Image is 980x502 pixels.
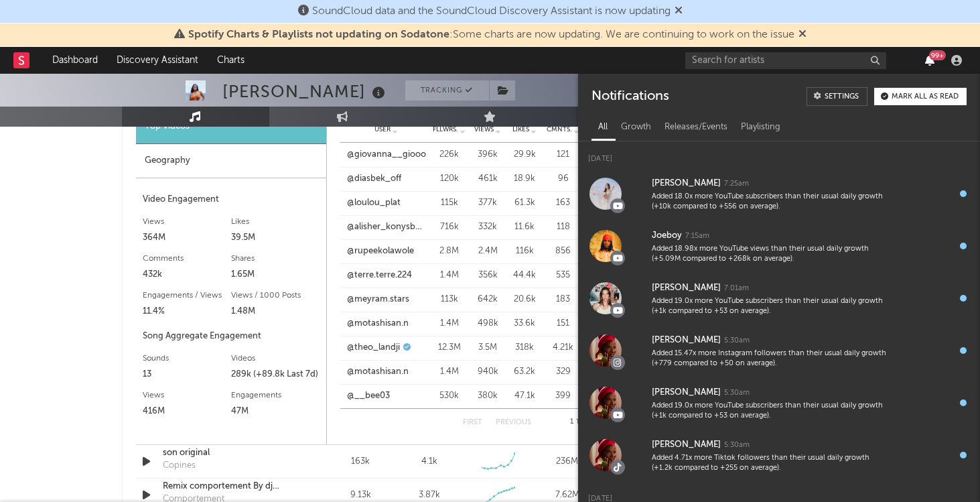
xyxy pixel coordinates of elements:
div: Releases/Events [658,116,734,139]
div: 642k [473,293,503,306]
div: Sounds [143,351,231,367]
div: Joeboy [652,228,682,244]
div: 1.4M [433,269,466,282]
div: 236M [536,455,598,468]
div: 11.6k [510,221,540,234]
span: Dismiss [798,29,807,40]
div: 33.6k [510,317,540,330]
div: 2.8M [433,245,466,258]
div: 332k [473,221,503,234]
div: 96 [547,172,580,186]
div: 2.4M [473,245,503,258]
div: Added 4.71x more Tiktok followers than their usual daily growth (+1.2k compared to +255 on average). [652,453,888,474]
div: 113k [433,293,466,306]
div: 377k [473,196,503,210]
div: 3.5M [473,341,503,355]
a: Remix comportement By dj [PERSON_NAME] [163,480,303,493]
div: Notifications [591,87,669,106]
div: 399 [547,389,580,403]
div: 7:25am [724,179,749,189]
div: Shares [231,251,320,267]
div: 1.48M [231,304,320,320]
button: 99+ [925,55,934,66]
span: to [576,419,584,425]
div: [PERSON_NAME] [652,332,721,349]
div: 183 [547,293,580,306]
div: 318k [510,341,540,355]
span: User [374,125,391,133]
div: 44.4k [510,269,540,282]
div: 39.5M [231,230,320,246]
div: 380k [473,389,503,403]
div: 163k [330,455,392,468]
div: 432k [143,267,231,283]
a: [PERSON_NAME]5:30amAdded 15.47x more Instagram followers than their usual daily growth (+779 comp... [578,324,980,377]
div: 13 [143,367,231,383]
div: Added 19.0x more YouTube subscribers than their usual daily growth (+1k compared to +53 on average). [652,401,888,422]
a: Settings [807,87,867,106]
button: First [463,419,482,426]
span: Likes [512,125,529,133]
span: : Some charts are now updating. We are continuing to work on the issue [188,29,794,40]
a: @__bee03 [347,389,390,403]
div: 364M [143,230,231,246]
div: Growth [614,116,658,139]
a: [PERSON_NAME]5:30amAdded 19.0x more YouTube subscribers than their usual daily growth (+1k compar... [578,377,980,429]
div: Copines [163,459,196,473]
div: 1.4M [433,365,466,379]
a: @theo_landji [347,341,400,355]
a: Discovery Assistant [107,47,208,74]
div: 7:15am [685,231,709,241]
div: 151 [547,317,580,330]
button: Mark all as read [874,88,967,105]
div: 5:30am [724,336,750,346]
div: Geography [136,144,326,178]
a: Charts [208,47,254,74]
a: [PERSON_NAME]7:01amAdded 19.0x more YouTube subscribers than their usual daily growth (+1k compar... [578,272,980,324]
span: Dismiss [675,6,683,17]
div: 99 + [929,50,946,60]
a: @meyram.stars [347,293,409,306]
div: 5:30am [724,388,750,398]
span: SoundCloud data and the SoundCloud Discovery Assistant is now updating [312,6,671,17]
div: [PERSON_NAME] [652,280,721,296]
div: 1.4M [433,317,466,330]
div: [PERSON_NAME] [652,176,721,192]
span: Fllwrs. [433,125,458,133]
div: 716k [433,221,466,234]
div: Added 15.47x more Instagram followers than their usual daily growth (+779 compared to +50 on aver... [652,349,888,369]
a: Dashboard [43,47,107,74]
div: 535 [547,269,580,282]
div: 120k [433,172,466,186]
div: 47.1k [510,389,540,403]
div: Playlisting [734,116,787,139]
div: 1 11 200 [558,414,632,430]
a: @alisher_konysbaevtik [347,221,426,234]
div: 856 [547,245,580,258]
button: Tracking [405,80,489,101]
div: 47M [231,403,320,420]
div: 461k [473,172,503,186]
div: 118 [547,221,580,234]
div: Videos [231,351,320,367]
a: son original [163,446,303,460]
div: 7:01am [724,284,749,294]
div: 9.13k [330,489,392,502]
div: 356k [473,269,503,282]
div: Song Aggregate Engagement [143,328,320,344]
div: [PERSON_NAME] [222,80,389,103]
div: [PERSON_NAME] [652,385,721,401]
div: 940k [473,365,503,379]
div: 116k [510,245,540,258]
div: 289k (+89.8k Last 7d) [231,367,320,383]
div: 4.21k [547,341,580,355]
a: @motashisan.n [347,365,409,379]
input: Search for artists [685,52,886,69]
a: @rupeekolawole [347,245,414,258]
span: Spotify Charts & Playlists not updating on Sodatone [188,29,449,40]
div: [DATE] [578,141,980,168]
div: 329 [547,365,580,379]
div: 20.6k [510,293,540,306]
